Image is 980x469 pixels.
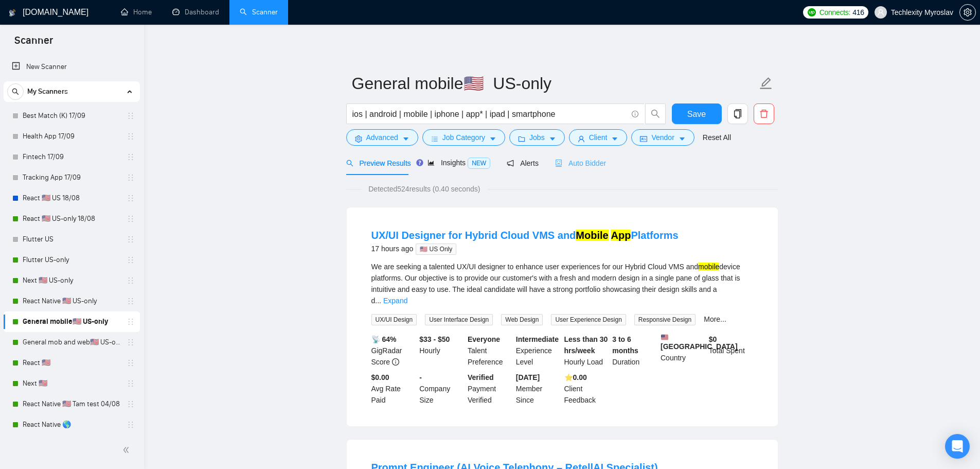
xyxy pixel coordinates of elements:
span: holder [127,421,135,429]
span: holder [127,256,135,264]
b: ⭐️ 0.00 [564,373,587,381]
span: holder [127,318,135,326]
input: Scanner name... [352,71,757,96]
span: holder [127,297,135,305]
div: Talent Preference [466,334,514,368]
span: idcard [640,135,647,143]
span: bars [431,135,438,143]
span: holder [127,400,135,408]
span: search [646,109,665,118]
span: User Experience Design [551,314,626,325]
button: barsJob Categorycaret-down [422,129,505,146]
b: $0.00 [371,373,389,381]
span: copy [728,109,747,118]
span: caret-down [489,135,496,143]
span: setting [355,135,362,143]
li: New Scanner [4,57,140,77]
span: Alerts [507,159,539,167]
button: userClientcaret-down [569,129,628,146]
button: idcardVendorcaret-down [631,129,694,146]
span: UX/UI Design [371,314,417,325]
span: caret-down [402,135,409,143]
span: robot [555,160,562,167]
input: Search Freelance Jobs... [352,108,627,120]
span: Job Category [442,132,485,143]
div: We are seeking a talented UX/UI designer to enhance user experiences for our Hybrid Cloud VMS and... [371,261,753,306]
span: Responsive Design [634,314,696,325]
a: Reset All [703,132,731,143]
span: info-circle [632,111,638,117]
a: Flutter US-only [23,250,120,270]
button: search [7,83,24,100]
span: caret-down [549,135,556,143]
span: delete [754,109,774,118]
button: search [645,103,666,124]
span: setting [960,8,975,16]
span: double-left [122,445,133,455]
span: folder [518,135,525,143]
a: More... [704,315,726,323]
a: homeHome [121,8,152,16]
a: General mobile🇺🇸 US-only [23,311,120,332]
b: Intermediate [516,335,559,343]
span: holder [127,276,135,285]
a: Next 🇺🇸 [23,373,120,394]
button: folderJobscaret-down [509,129,565,146]
span: search [8,88,23,95]
a: Best Match (K) 17/09 [23,106,120,126]
a: Tracking App 17/09 [23,167,120,188]
span: area-chart [427,159,435,166]
div: Duration [610,334,658,368]
span: Advanced [366,132,398,143]
span: holder [127,379,135,388]
span: Jobs [529,132,545,143]
mark: mobile [698,263,719,271]
img: logo [9,5,16,21]
div: Tooltip anchor [415,158,424,167]
span: Insights [427,159,490,167]
button: Save [672,103,722,124]
button: copy [727,103,748,124]
b: [DATE] [516,373,540,381]
a: Fintech 17/09 [23,147,120,167]
a: React Native 🇺🇸 US-only [23,291,120,311]
span: Vendor [651,132,674,143]
span: search [346,160,353,167]
b: 3 to 6 months [612,335,638,355]
span: holder [127,112,135,120]
button: delete [754,103,774,124]
mark: App [611,230,631,241]
span: holder [127,359,135,367]
span: Connects: [819,7,850,18]
a: React Native 🇺🇸 Tam test 04/08 [23,394,120,414]
div: Member Since [514,372,562,406]
div: Avg Rate Paid [369,372,418,406]
a: New Scanner [12,57,132,77]
b: $ 0 [709,335,717,343]
span: Client [589,132,608,143]
b: [GEOGRAPHIC_DATA] [661,334,738,351]
img: 🇺🇸 [661,334,668,341]
span: Detected 524 results (0.40 seconds) [361,183,487,195]
span: 🇺🇸 US Only [416,244,456,255]
a: Expand [383,297,407,305]
span: My Scanners [27,81,68,102]
span: holder [127,153,135,161]
div: Hourly Load [562,334,611,368]
span: notification [507,160,514,167]
a: Health App 17/09 [23,126,120,147]
span: user [578,135,585,143]
a: setting [959,8,976,16]
span: info-circle [392,358,399,366]
a: UX/UI Designer for Hybrid Cloud VMS andMobile AppPlatforms [371,230,679,241]
div: GigRadar Score [369,334,418,368]
b: - [419,373,422,381]
span: holder [127,235,135,244]
mark: Mobile [576,230,608,241]
a: React Native 🌎 [23,414,120,435]
span: holder [127,338,135,346]
b: Everyone [468,335,500,343]
span: 416 [852,7,864,18]
div: Payment Verified [466,372,514,406]
a: Flutter US [23,229,120,250]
